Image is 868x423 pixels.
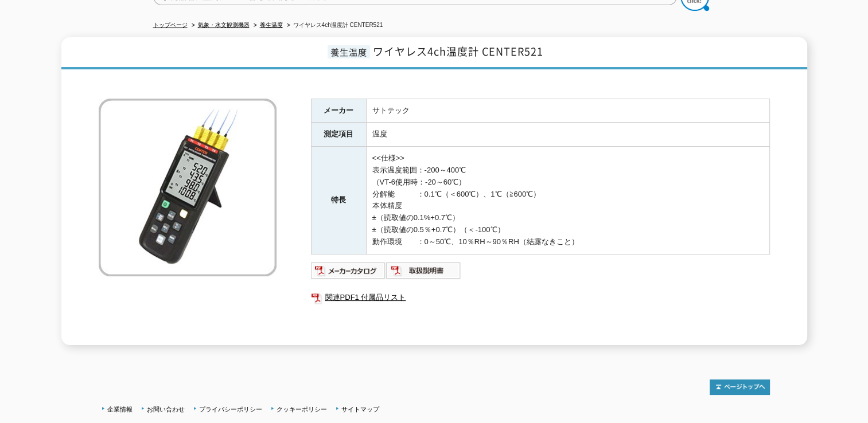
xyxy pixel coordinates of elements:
span: 養生温度 [328,45,370,58]
a: トップページ [153,22,188,28]
a: クッキーポリシー [277,406,327,413]
img: トップページへ [710,379,770,395]
img: 取扱説明書 [386,261,461,280]
th: メーカー [311,99,366,123]
a: お問い合わせ [147,406,185,413]
th: 測定項目 [311,123,366,147]
a: サイトマップ [341,406,379,413]
li: ワイヤレス4ch温度計 CENTER521 [285,19,383,32]
td: <<仕様>> 表示温度範囲：-200～400℃ （VT-6使用時：-20～60℃） 分解能 ：0.1℃（＜600℃）、1℃（≧600℃） 本体精度 ±（読取値の0.1%+0.7℃） ±（読取値の... [366,147,769,254]
img: ワイヤレス4ch温度計 CENTER521 [99,99,277,276]
td: 温度 [366,123,769,147]
a: プライバシーポリシー [199,406,262,413]
a: 養生温度 [260,22,283,28]
a: 企業情報 [107,406,133,413]
img: メーカーカタログ [311,261,386,280]
span: ワイヤレス4ch温度計 CENTER521 [373,44,543,59]
th: 特長 [311,147,366,254]
a: 気象・水文観測機器 [198,22,250,28]
a: 関連PDF1 付属品リスト [311,290,770,305]
a: メーカーカタログ [311,269,386,277]
a: 取扱説明書 [386,269,461,277]
td: サトテック [366,99,769,123]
